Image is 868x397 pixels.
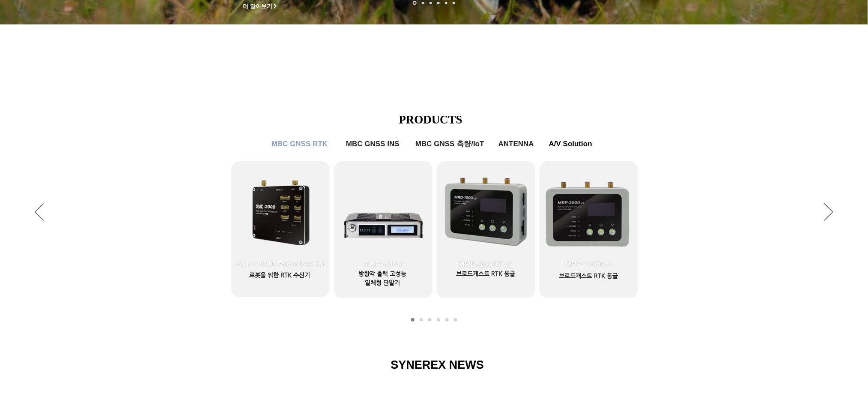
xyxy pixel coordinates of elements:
a: TDR-3000 [334,161,433,294]
a: MBC GNSS RTK1 [411,318,415,322]
span: SYNEREX NEWS [391,359,484,372]
span: A/V Solution [549,140,592,148]
a: MBC GNSS INS [428,318,432,322]
button: 이전 [35,203,44,222]
a: MBC GNSS RTK2 [420,318,423,322]
span: MBC GNSS RTK [271,140,328,148]
a: 로봇 [445,2,447,4]
a: MBC GNSS INS [341,135,405,153]
span: PRODUCTS [399,113,463,126]
a: A/V Solution [454,318,457,322]
a: A/V Solution [543,135,599,153]
a: 자율주행 [437,2,440,4]
a: 로봇- SMC 2000 [413,1,417,5]
a: ANTENNA [445,318,449,322]
span: MRD-1000T v2 [458,260,514,269]
a: MBC GNSS RTK [265,135,334,153]
a: 정밀농업 [453,2,455,4]
span: TDR-3000 [364,259,402,269]
a: MBC GNSS 측량/IoT [409,135,491,153]
nav: 슬라이드 [410,1,458,5]
span: SMC-2000 Robotics Kit [237,259,326,269]
button: 다음 [824,203,833,222]
a: ANTENNA [495,135,538,153]
a: MRD-1000T v2 [437,162,535,295]
a: MBC GNSS 측량/IoT [437,318,440,322]
span: 더 알아보기 [243,3,273,10]
a: 측량 IoT [430,2,432,4]
a: 더 알아보기 [239,1,282,12]
span: ANTENNA [498,140,534,148]
span: MBC GNSS 측량/IoT [415,139,484,149]
span: MBC GNSS INS [346,140,400,148]
a: MRP-2000v2 [540,161,638,294]
nav: 슬라이드 [409,318,460,322]
a: 드론 8 - SMC 2000 [422,2,424,4]
span: MRP-2000v2 [565,259,613,269]
a: SMC-2000 Robotics Kit [232,161,331,294]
